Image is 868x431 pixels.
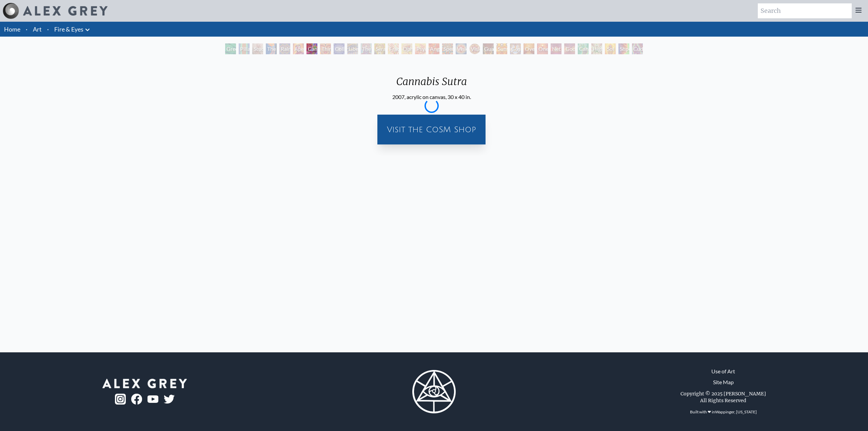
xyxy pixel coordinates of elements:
[334,43,344,54] div: Collective Vision
[391,75,472,93] div: Cannabis Sutra
[537,43,548,54] div: One
[4,25,20,33] a: Home
[266,43,277,54] div: The Torch
[680,390,766,397] div: Copyright © 2025 [PERSON_NAME]
[361,43,372,54] div: The Seer
[687,407,759,417] div: Built with ❤ in
[307,43,317,54] div: Cannabis Sutra
[456,43,467,54] div: Vision Crystal
[374,43,385,54] div: Seraphic Transport Docking on the Third Eye
[54,24,83,34] a: Fire & Eyes
[320,43,331,54] div: Third Eye Tears of Joy
[442,43,453,54] div: Spectral Lotus
[252,43,263,54] div: Study for the Great Turn
[391,93,472,101] div: 2007, acrylic on canvas, 30 x 40 in.
[758,3,852,18] input: Search
[591,43,602,54] div: Higher Vision
[429,43,439,54] div: Angel Skin
[713,378,734,386] a: Site Map
[164,395,175,404] img: twitter-logo.png
[510,43,521,54] div: Cosmic Elf
[44,22,52,37] li: ·
[469,43,480,54] div: Vision [PERSON_NAME]
[578,43,589,54] div: Cannafist
[564,43,575,54] div: Godself
[293,43,304,54] div: Aperture
[33,24,42,34] a: Art
[715,409,757,414] a: Wappinger, [US_STATE]
[388,43,399,54] div: Fractal Eyes
[23,22,30,37] li: ·
[605,43,616,54] div: Sol Invictus
[483,43,494,54] div: Guardian of Infinite Vision
[632,43,643,54] div: Cuddle
[381,119,481,140] a: Visit the CoSM Shop
[115,394,126,405] img: ig-logo.png
[496,43,507,54] div: Sunyata
[131,394,142,405] img: fb-logo.png
[147,395,158,403] img: youtube-logo.png
[279,43,290,54] div: Rainbow Eye Ripple
[524,43,534,54] div: Oversoul
[618,43,629,54] div: Shpongled
[239,43,250,54] div: Pillar of Awareness
[347,43,358,54] div: Liberation Through Seeing
[225,43,236,54] div: Green Hand
[711,367,735,375] a: Use of Art
[700,397,746,404] div: All Rights Reserved
[551,43,561,54] div: Net of Being
[415,43,426,54] div: Psychomicrograph of a Fractal Paisley Cherub Feather Tip
[401,43,412,54] div: Ophanic Eyelash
